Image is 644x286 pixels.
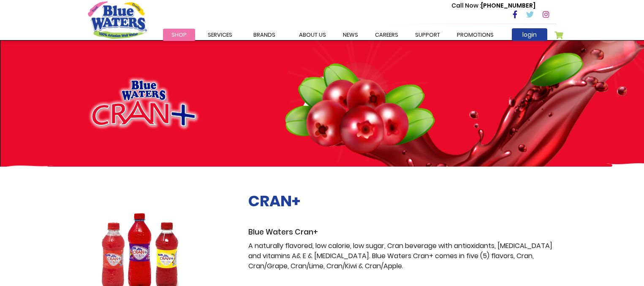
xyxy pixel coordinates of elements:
[208,31,232,39] span: Services
[88,1,147,38] a: store logo
[291,29,334,41] a: about us
[171,31,187,39] span: Shop
[407,29,448,41] a: support
[248,241,557,271] p: A naturally flavored, low calorie, low sugar, Cran beverage with antioxidants, [MEDICAL_DATA] and...
[248,192,557,210] h2: CRAN+
[448,29,502,41] a: Promotions
[451,1,535,10] p: [PHONE_NUMBER]
[367,29,407,41] a: careers
[334,29,367,41] a: News
[512,28,547,41] a: login
[451,1,481,10] span: Call Now :
[253,31,275,39] span: Brands
[248,228,557,237] h3: Blue Waters Cran+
